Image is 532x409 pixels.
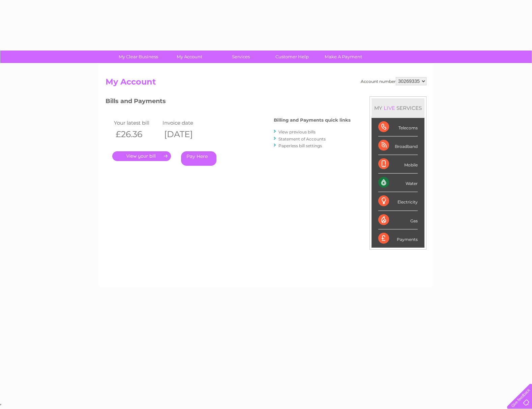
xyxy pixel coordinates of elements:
a: Make A Payment [316,51,371,63]
div: Payments [378,229,418,248]
a: Customer Help [264,51,320,63]
a: My Clear Business [111,51,166,63]
a: Pay Here [181,151,216,166]
h4: Billing and Payments quick links [274,118,351,123]
div: MY SERVICES [372,98,424,118]
a: My Account [162,51,217,63]
h3: Bills and Payments [106,96,351,108]
div: Gas [378,211,418,229]
div: Account number [361,77,426,85]
th: [DATE] [161,127,209,141]
td: Your latest bill [112,118,161,127]
div: Water [378,174,418,192]
a: . [112,151,171,161]
a: Paperless bill settings [278,143,322,148]
div: LIVE [382,105,396,111]
div: Broadband [378,136,418,155]
a: View previous bills [278,129,316,134]
a: Services [213,51,269,63]
div: Telecoms [378,118,418,136]
h2: My Account [106,77,426,90]
div: Mobile [378,155,418,174]
a: Statement of Accounts [278,136,326,141]
div: Electricity [378,192,418,211]
th: £26.36 [112,127,161,141]
td: Invoice date [161,118,209,127]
